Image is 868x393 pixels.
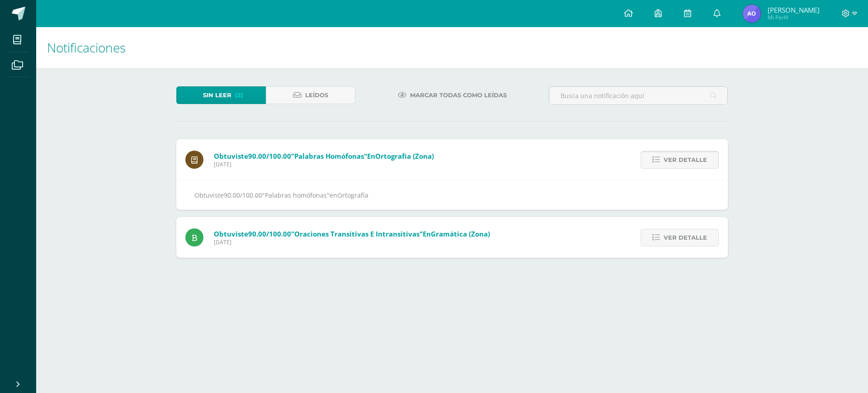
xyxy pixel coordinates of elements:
a: Marcar todas como leídas [387,86,518,104]
a: Leídos [266,86,355,104]
span: 90.00/100.00 [248,229,291,238]
span: Gramática (Zona) [431,229,490,238]
a: Sin leer(2) [176,86,266,104]
span: "Oraciones transitivas e intransitivas" [291,229,423,238]
span: Ver detalle [664,152,707,168]
span: 90.00/100.00 [224,191,262,199]
span: Obtuviste en [214,152,434,161]
span: Leídos [305,87,328,104]
span: Ortografía [337,191,368,199]
span: Ver detalle [664,229,707,246]
span: "Palabras homófonas" [262,191,330,199]
span: [PERSON_NAME] [768,5,820,14]
span: Sin leer [203,87,231,104]
img: 429b44335496247a7f21bc3e38013c17.png [743,5,761,23]
span: [DATE] [214,161,434,168]
span: Notificaciones [47,39,126,56]
span: (2) [235,87,243,104]
span: Obtuviste en [214,229,490,238]
span: 90.00/100.00 [248,152,291,161]
div: Obtuviste en [194,189,710,201]
span: Mi Perfil [768,14,820,21]
span: Marcar todas como leídas [410,87,507,104]
span: [DATE] [214,238,490,246]
input: Busca una notificación aquí [549,87,727,104]
span: Ortografía (Zona) [375,152,434,161]
span: "Palabras homófonas" [291,152,367,161]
